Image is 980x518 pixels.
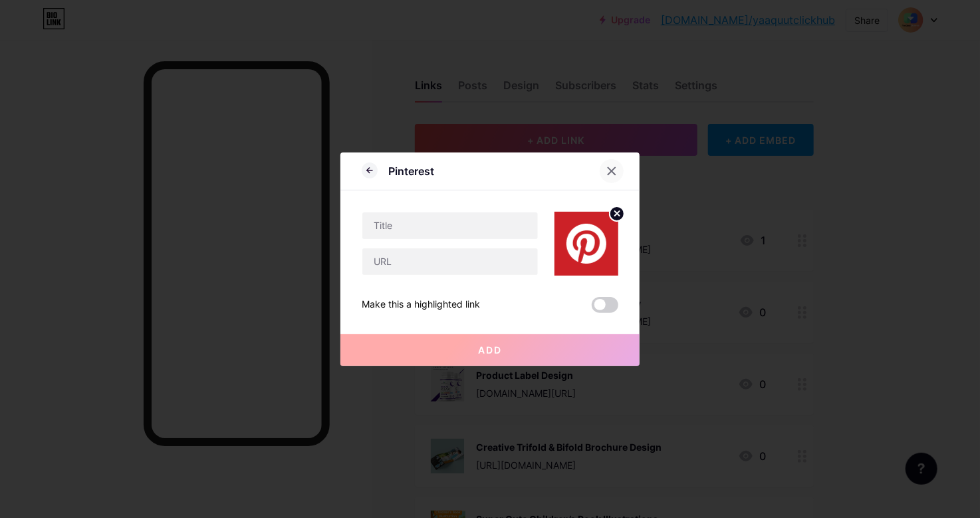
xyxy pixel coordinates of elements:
[554,212,618,276] img: link_thumbnail
[340,334,640,366] button: Add
[478,344,502,356] span: Add
[362,297,480,313] div: Make this a highlighted link
[362,248,538,275] input: URL
[362,212,538,239] input: Title
[388,163,434,179] div: Pinterest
